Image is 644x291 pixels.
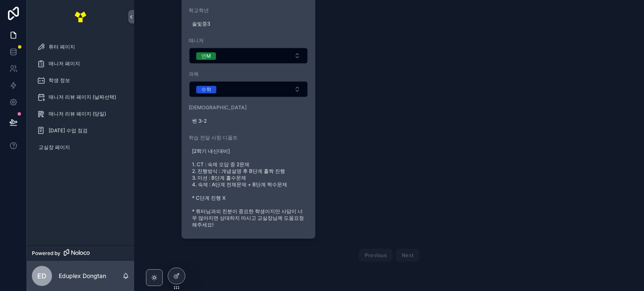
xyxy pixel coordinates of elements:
[49,77,70,84] span: 학생 정보
[49,111,106,117] span: 매니저 리뷰 페이지 (당일)
[189,37,309,44] span: 매니저
[39,144,70,151] span: 교실장 페이지
[32,39,129,54] a: 튜터 페이지
[32,90,129,105] a: 매니저 리뷰 페이지 (날짜선택)
[49,127,88,134] span: [DATE] 수업 점검
[189,71,309,77] span: 과목
[192,148,305,228] span: [2학기 내신대비] 1. CT : 숙제 오답 중 2문제 2. 진행방식 : 개념설명 후 B단계 홀짝 진행 3. 미션 : B단계 홀수문제 4. 숙제 : A단계 전체문제 + B단계...
[192,118,305,124] span: 쎈 3-2
[32,73,129,88] a: 학생 정보
[189,7,309,14] span: 학교학년
[189,134,309,141] span: 학습 전달 사항 디폴트
[189,48,308,64] button: Select Button
[49,44,75,50] span: 튜터 페이지
[49,94,116,100] span: 매니저 리뷰 페이지 (날짜선택)
[32,140,129,155] a: 교실장 페이지
[32,123,129,138] a: [DATE] 수업 점검
[189,81,308,97] button: Select Button
[27,33,134,166] div: scrollable content
[32,106,129,121] a: 매니저 리뷰 페이지 (당일)
[74,10,87,23] img: App logo
[201,52,211,60] div: 연M
[32,56,129,71] a: 매니저 페이지
[32,250,60,257] span: Powered by
[59,272,106,280] p: Eduplex Dongtan
[192,21,305,27] span: 솔빛중3
[49,60,80,67] span: 매니저 페이지
[201,86,211,93] div: 수학
[37,271,47,281] span: ED
[189,104,309,111] span: [DEMOGRAPHIC_DATA]
[27,245,134,261] a: Powered by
